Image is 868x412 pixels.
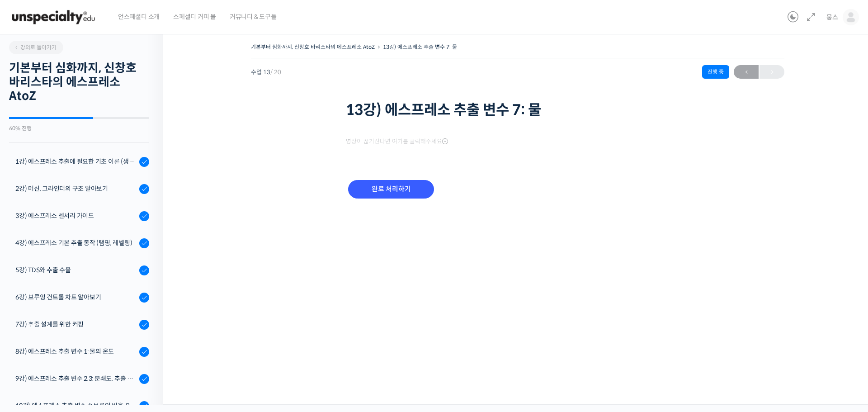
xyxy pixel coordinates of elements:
h1: 13강) 에스프레소 추출 변수 7: 물 [346,101,689,118]
span: 강의로 돌아가기 [14,44,57,51]
span: ← [734,66,759,78]
div: 진행 중 [702,65,729,79]
div: 60% 진행 [9,126,149,131]
a: ←이전 [734,65,759,79]
h2: 기본부터 심화까지, 신창호 바리스타의 에스프레소 AtoZ [9,61,149,104]
span: / 20 [270,68,281,76]
span: 수업 13 [251,69,281,75]
div: 7강) 추출 설계를 위한 커핑 [15,319,137,329]
span: 뭉스 [826,13,838,21]
a: 기본부터 심화까지, 신창호 바리스타의 에스프레소 AtoZ [251,43,375,50]
div: 9강) 에스프레소 추출 변수 2,3: 분쇄도, 추출 시간 [15,374,137,384]
a: 13강) 에스프레소 추출 변수 7: 물 [383,43,457,50]
div: 1강) 에스프레소 추출에 필요한 기초 이론 (생두, 가공, 로스팅) [15,156,137,166]
a: 강의로 돌아가기 [9,41,63,54]
div: 4강) 에스프레소 기본 추출 동작 (탬핑, 레벨링) [15,238,137,248]
div: 10강) 에스프레소 추출 변수 4: 브루잉 비율, Brew Ratio [15,401,137,411]
div: 2강) 머신, 그라인더의 구조 알아보기 [15,184,137,194]
span: 영상이 끊기신다면 여기를 클릭해주세요 [346,138,448,145]
input: 완료 처리하기 [348,180,434,199]
div: 3강) 에스프레소 센서리 가이드 [15,211,137,221]
div: 8강) 에스프레소 추출 변수 1: 물의 온도 [15,346,137,356]
div: 6강) 브루잉 컨트롤 차트 알아보기 [15,292,137,302]
div: 5강) TDS와 추출 수율 [15,265,137,275]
